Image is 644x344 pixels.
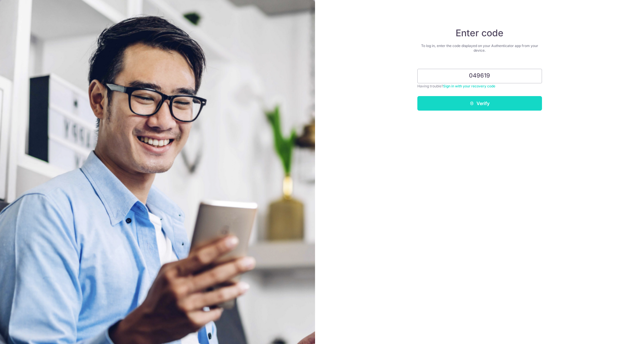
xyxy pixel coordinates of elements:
[417,27,542,39] h4: Enter code
[417,83,542,89] div: Having trouble?
[443,84,495,88] a: Sign in with your recovery code
[417,44,542,53] div: To log in, enter the code displayed on your Authenticator app from your device.
[417,96,542,111] button: Verify
[417,69,542,83] input: Enter 6 digit code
